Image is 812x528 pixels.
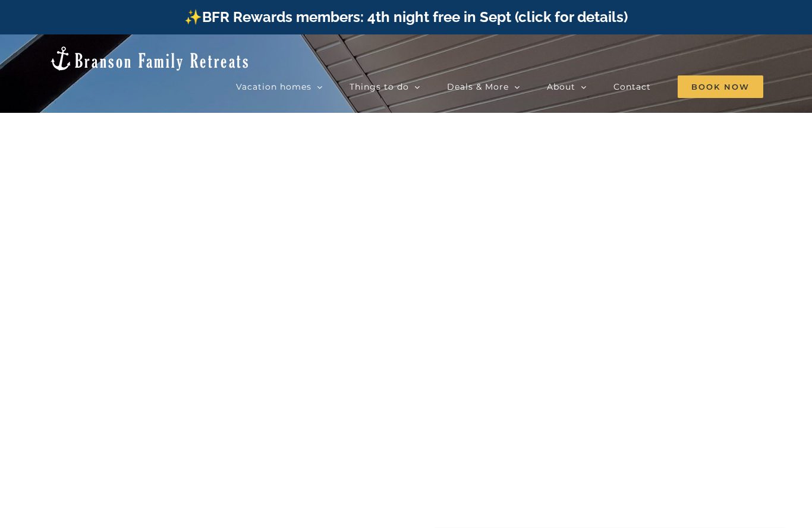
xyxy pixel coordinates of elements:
[350,83,409,91] span: Things to do
[447,83,509,91] span: Deals & More
[350,75,420,99] a: Things to do
[236,75,323,99] a: Vacation homes
[547,75,587,99] a: About
[184,8,628,26] a: ✨BFR Rewards members: 4th night free in Sept (click for details)
[613,75,651,99] a: Contact
[613,83,651,91] span: Contact
[447,75,520,99] a: Deals & More
[236,75,763,99] nav: Main Menu
[547,83,575,91] span: About
[678,75,763,98] span: Book Now
[236,83,311,91] span: Vacation homes
[678,75,763,99] a: Book Now
[49,45,250,72] img: Branson Family Retreats Logo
